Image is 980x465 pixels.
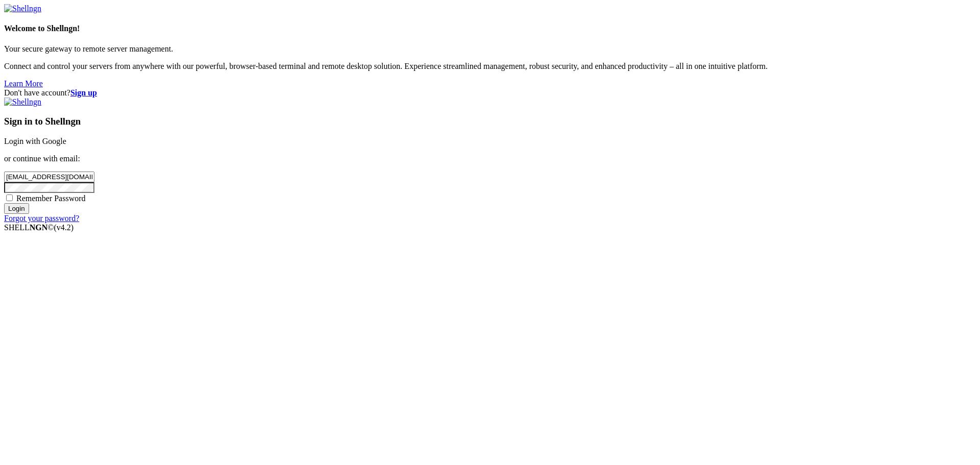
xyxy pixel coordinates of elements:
img: Shellngn [4,4,41,13]
p: Your secure gateway to remote server management. [4,44,976,54]
input: Email address [4,172,94,182]
div: Don't have account? [4,88,976,97]
a: Forgot your password? [4,214,79,223]
a: Login with Google [4,137,66,145]
p: Connect and control your servers from anywhere with our powerful, browser-based terminal and remo... [4,62,976,71]
span: Remember Password [16,194,86,203]
b: NGN [30,223,48,232]
span: SHELL © [4,223,73,232]
p: or continue with email: [4,154,976,163]
input: Remember Password [6,194,13,201]
span: 4.2.0 [54,223,74,232]
img: Shellngn [4,97,41,107]
h3: Sign in to Shellngn [4,116,976,127]
h4: Welcome to Shellngn! [4,24,976,33]
a: Sign up [70,88,97,97]
a: Learn More [4,79,43,88]
input: Login [4,203,29,214]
